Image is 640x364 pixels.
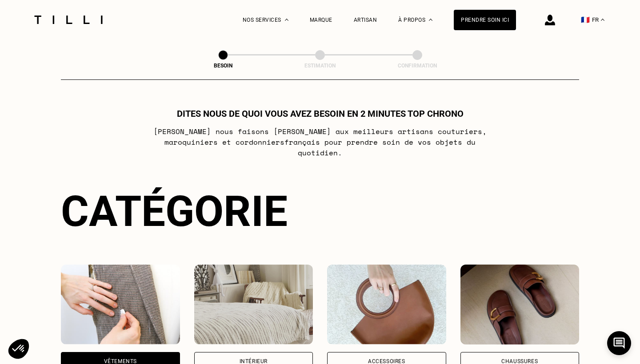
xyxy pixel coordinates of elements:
[179,63,268,69] div: Besoin
[354,17,377,23] a: Artisan
[327,265,446,344] img: Accessoires
[373,63,462,69] div: Confirmation
[581,16,590,24] span: 🇫🇷
[429,19,432,21] img: Menu déroulant à propos
[601,19,604,21] img: menu déroulant
[240,359,268,364] div: Intérieur
[454,10,516,30] a: Prendre soin ici
[276,63,364,69] div: Estimation
[545,15,555,25] img: icône connexion
[460,265,580,344] img: Chaussures
[310,17,332,23] a: Marque
[31,16,106,24] img: Logo du service de couturière Tilli
[368,359,405,364] div: Accessoires
[285,19,288,21] img: Menu déroulant
[61,186,579,236] div: Catégorie
[104,359,137,364] div: Vêtements
[144,126,496,158] p: [PERSON_NAME] nous faisons [PERSON_NAME] aux meilleurs artisans couturiers , maroquiniers et cord...
[177,108,464,119] h1: Dites nous de quoi vous avez besoin en 2 minutes top chrono
[61,265,180,344] img: Vêtements
[194,265,313,344] img: Intérieur
[501,359,538,364] div: Chaussures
